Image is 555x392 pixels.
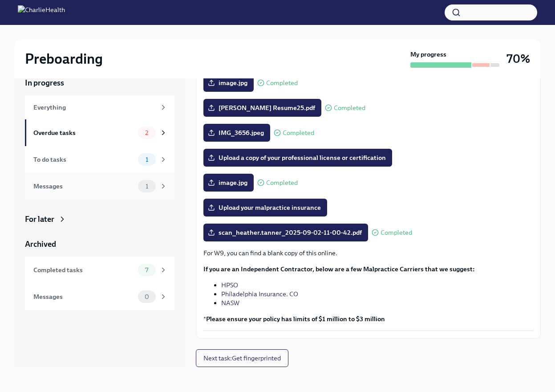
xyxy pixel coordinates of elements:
[210,203,321,212] span: Upload your malpractice insurance
[266,180,298,186] span: Completed
[25,214,54,225] div: For later
[203,99,321,117] label: [PERSON_NAME] Resume25.pdf
[210,128,264,137] span: IMG_3656.jpeg
[25,119,174,146] a: Overdue tasks2
[25,146,174,173] a: To do tasks1
[210,228,362,237] span: scan_heather.tanner_2025-09-02-11-00-42.pdf
[210,153,386,162] span: Upload a copy of your professional license or certification
[25,239,174,249] a: Archived
[221,281,238,289] a: HPSO
[25,283,174,310] a: Messages0
[33,102,156,112] div: Everything
[33,181,134,191] div: Messages
[203,354,281,363] span: Next task : Get fingerprinted
[140,267,154,274] span: 7
[381,229,412,236] span: Completed
[203,74,254,92] label: image.jpg
[203,199,327,216] label: Upload your malpractice insurance
[140,156,154,163] span: 1
[203,174,254,192] label: image.jpg
[140,130,154,136] span: 2
[25,173,174,200] a: Messages1
[140,183,154,190] span: 1
[206,315,385,323] strong: Please ensure your policy has limits of $1 million to $3 million
[334,105,365,111] span: Completed
[25,257,174,283] a: Completed tasks7
[266,80,298,86] span: Completed
[203,265,475,273] strong: If you are an Independent Contractor, below are a few Malpractice Carriers that we suggest:
[33,155,134,164] div: To do tasks
[33,128,134,138] div: Overdue tasks
[25,214,174,225] a: For later
[25,50,103,68] h2: Preboarding
[196,349,288,367] button: Next task:Get fingerprinted
[221,290,298,298] a: Philadelphia Insurance. CO
[210,178,247,187] span: image.jpg
[221,299,239,307] a: NASW
[283,130,314,136] span: Completed
[410,50,446,59] strong: My progress
[33,265,134,275] div: Completed tasks
[203,224,368,241] label: scan_heather.tanner_2025-09-02-11-00-42.pdf
[139,294,154,300] span: 0
[33,292,134,302] div: Messages
[210,103,315,112] span: [PERSON_NAME] Resume25.pdf
[203,124,270,142] label: IMG_3656.jpeg
[18,5,65,20] img: CharlieHealth
[25,95,174,119] a: Everything
[210,78,247,87] span: image.jpg
[506,51,530,67] h3: 70%
[203,249,533,257] p: For W9, you can find a blank copy of this online.
[203,149,392,167] label: Upload a copy of your professional license or certification
[25,78,174,88] a: In progress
